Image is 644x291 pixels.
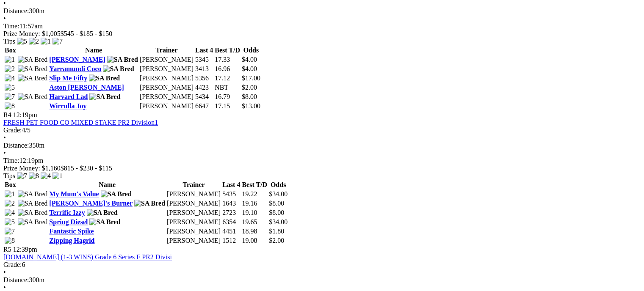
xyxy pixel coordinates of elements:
img: 1 [41,38,51,45]
img: SA Bred [101,190,132,198]
td: 4423 [195,83,213,92]
span: Grade: [3,126,22,134]
img: 2 [5,200,15,207]
span: $4.00 [242,56,257,63]
span: • [3,134,6,141]
img: 1 [5,190,15,198]
a: My Mum's Value [49,190,99,198]
div: Prize Money: $1,160 [3,165,641,172]
th: Odds [268,181,288,189]
img: SA Bred [18,56,48,63]
span: $8.00 [269,200,284,207]
span: $17.00 [242,74,260,82]
div: 300m [3,7,641,15]
td: 5434 [195,93,213,101]
img: 5 [17,38,27,45]
span: $8.00 [242,93,257,100]
span: Distance: [3,7,29,14]
a: FRESH PET FOOD CO MIXED STAKE PR2 Division1 [3,119,158,126]
span: $1.80 [269,228,284,235]
td: [PERSON_NAME] [166,199,221,208]
span: $4.00 [242,65,257,72]
div: 12:19pm [3,157,641,165]
span: $2.00 [242,84,257,91]
img: SA Bred [89,74,120,82]
td: [PERSON_NAME] [166,190,221,198]
span: R4 [3,111,11,118]
td: [PERSON_NAME] [166,236,221,245]
span: Time: [3,22,19,30]
img: SA Bred [18,93,48,101]
img: 7 [17,172,27,180]
td: 16.79 [214,93,240,101]
span: Distance: [3,276,29,283]
img: SA Bred [89,218,120,226]
img: SA Bred [103,65,134,73]
span: • [3,284,6,291]
td: 19.22 [241,190,268,198]
td: 17.33 [214,55,240,64]
span: • [3,15,6,22]
img: 1 [5,56,15,63]
span: Tips [3,172,15,179]
td: [PERSON_NAME] [166,209,221,217]
span: $34.00 [269,190,287,198]
span: 12:39pm [13,246,37,253]
span: Time: [3,157,19,164]
td: 19.10 [241,209,268,217]
a: Yarramundi Coco [49,65,101,72]
img: SA Bred [18,65,48,73]
div: 6 [3,261,641,269]
th: Odds [241,46,261,55]
td: 1643 [222,199,240,208]
td: 19.65 [241,218,268,226]
img: SA Bred [18,218,48,226]
img: 4 [5,209,15,217]
img: 4 [5,74,15,82]
td: [PERSON_NAME] [139,83,194,92]
td: 17.15 [214,102,240,110]
img: SA Bred [18,190,48,198]
a: Zipping Hagrid [49,237,94,244]
img: SA Bred [18,74,48,82]
img: SA Bred [134,200,165,207]
td: 6647 [195,102,213,110]
span: $545 - $185 - $150 [61,30,113,37]
img: 7 [5,228,15,235]
td: [PERSON_NAME] [166,218,221,226]
img: 4 [41,172,51,180]
td: 19.16 [241,199,268,208]
img: 2 [29,38,39,45]
a: [DOMAIN_NAME] (1-3 WINS) Grade 6 Series F PR2 Divisi [3,253,172,261]
span: $8.00 [269,209,284,216]
img: 8 [5,237,15,244]
img: 7 [53,38,63,45]
td: NBT [214,83,240,92]
td: 6354 [222,218,240,226]
td: 17.12 [214,74,240,82]
th: Trainer [139,46,194,55]
td: 5345 [195,55,213,64]
td: [PERSON_NAME] [139,102,194,110]
span: $13.00 [242,102,260,110]
span: Box [5,181,16,188]
img: 8 [29,172,39,180]
span: $34.00 [269,218,287,225]
a: [PERSON_NAME]'s Burner [49,200,133,207]
img: SA Bred [107,56,138,63]
th: Last 4 [195,46,213,55]
td: 5356 [195,74,213,82]
span: Grade: [3,261,22,268]
div: 11:57am [3,22,641,30]
span: Box [5,47,16,54]
img: 5 [5,84,15,91]
img: 1 [53,172,63,180]
span: Tips [3,38,15,45]
div: 300m [3,276,641,284]
td: [PERSON_NAME] [166,227,221,236]
td: [PERSON_NAME] [139,74,194,82]
span: • [3,269,6,276]
img: SA Bred [87,209,118,217]
td: 2723 [222,209,240,217]
img: 2 [5,65,15,73]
